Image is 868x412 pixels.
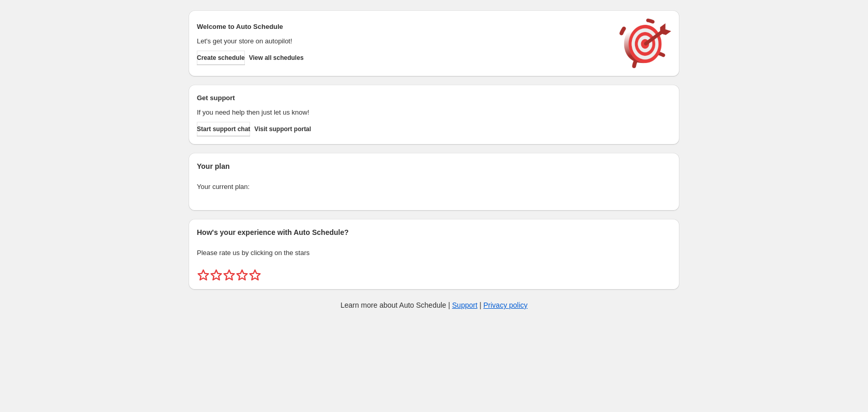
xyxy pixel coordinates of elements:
[197,125,250,133] span: Start support chat
[484,301,528,309] a: Privacy policy
[197,93,609,103] h2: Get support
[197,161,671,171] h2: Your plan
[197,22,609,32] h2: Welcome to Auto Schedule
[254,125,311,133] span: Visit support portal
[197,122,250,136] a: Start support chat
[197,227,671,237] h2: How's your experience with Auto Schedule?
[197,107,609,118] p: If you need help then just let us know!
[249,54,304,62] span: View all schedules
[197,36,609,46] p: Let's get your store on autopilot!
[249,51,304,65] button: View all schedules
[197,182,671,192] p: Your current plan:
[197,54,245,62] span: Create schedule
[254,122,311,136] a: Visit support portal
[197,51,245,65] button: Create schedule
[452,301,477,309] a: Support
[340,300,528,310] p: Learn more about Auto Schedule | |
[197,248,671,258] p: Please rate us by clicking on the stars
